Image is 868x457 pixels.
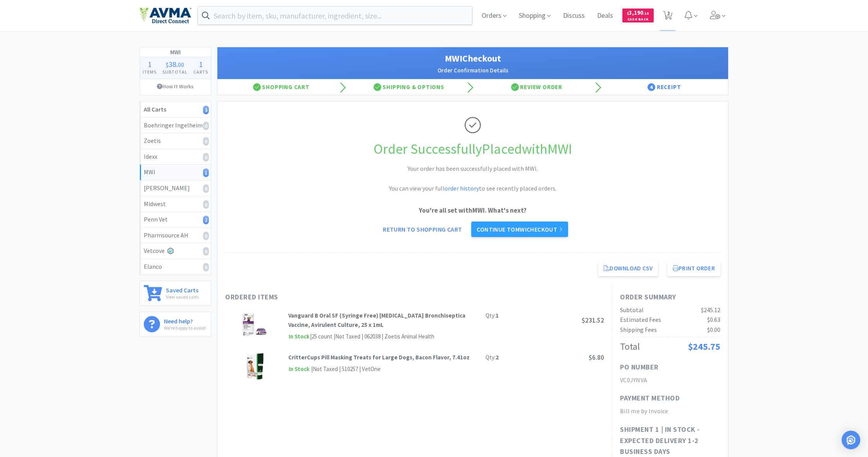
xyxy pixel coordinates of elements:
[622,5,654,26] a: $3,190.15Cash Back
[203,122,209,130] i: 0
[144,105,166,113] strong: All Carts
[620,393,680,404] h1: Payment Method
[377,222,467,237] a: Return to Shopping Cart
[707,316,720,323] span: $0.63
[140,47,211,57] h1: MWI
[601,79,728,95] div: Receipt
[140,165,211,180] a: MWI1
[620,362,659,373] h1: PO Number
[667,261,720,276] button: Print Order
[140,212,211,228] a: Penn Vet2
[620,315,661,325] div: Estimated Fees
[203,153,209,161] i: 0
[140,68,160,76] h4: Items
[203,263,209,271] i: 0
[310,333,332,340] span: | 25 count
[169,59,176,69] span: 38
[643,11,649,16] span: . 15
[620,305,644,315] div: Subtotal
[160,60,191,68] div: .
[144,136,207,146] div: Zoetis
[166,61,169,69] span: $
[203,232,209,240] i: 0
[246,353,264,380] img: 5b9baeef08364e83952bbe7ce7f8ec0f_302786.png
[140,196,211,212] a: Midwest0
[660,13,676,20] a: 3
[164,324,206,332] p: We're happy to assist!
[842,431,860,449] div: Open Intercom Messenger
[139,281,211,306] a: Saved CartsView saved carts
[144,167,207,177] div: MWI
[144,262,207,272] div: Elanco
[203,216,209,224] i: 2
[140,118,211,134] a: Boehringer Ingelheim0
[486,353,499,362] div: Qty:
[140,149,211,165] a: Idexx0
[648,83,655,91] span: 4
[144,120,207,131] div: Boehringer Ingelheim
[140,243,211,259] a: Vetcove0
[225,138,720,160] h1: Order Successfully Placed with MWI
[225,51,720,66] h1: MWI Checkout
[310,364,381,374] div: | Not Taxed | 510257 | VetOne
[288,354,470,361] strong: CritterCups Pill Masking Treats for Large Dogs, Bacon Flavor, 7.41oz
[496,312,499,319] strong: 1
[225,205,720,216] p: You're all set with MWI . What's next?
[473,79,601,95] div: Review Order
[582,316,604,325] span: $231.52
[620,339,640,354] div: Total
[140,79,211,94] a: How It Works
[589,353,604,362] span: $6.80
[144,215,207,225] div: Penn Vet
[139,7,191,24] img: e4e33dab9f054f5782a47901c742baa9_102.png
[148,59,152,69] span: 1
[190,68,211,76] h4: Carts
[288,332,310,342] span: In Stock
[444,184,479,192] a: order history
[707,326,720,333] span: $0.00
[688,340,720,352] span: $245.75
[144,152,207,162] div: Idexx
[486,311,499,320] div: Qty:
[144,230,207,241] div: Pharmsource AH
[198,7,472,24] input: Search by item, sku, manufacturer, ingredient, size...
[203,106,209,114] i: 3
[701,306,720,314] span: $245.12
[620,406,720,416] h2: Bill me by Invoice
[140,228,211,244] a: Pharmsource AH0
[217,79,345,95] div: Shopping Cart
[620,325,657,335] div: Shipping Fees
[178,61,184,69] span: 00
[241,311,268,338] img: 0e65a45ffe1e425face62000465054f5_174366.png
[140,102,211,118] a: All Carts3
[140,259,211,275] a: Elanco0
[203,184,209,193] i: 0
[345,79,473,95] div: Shipping & Options
[620,375,720,385] h2: VC0JYNVA
[225,292,458,303] h1: Ordered Items
[144,199,207,209] div: Midwest
[560,12,588,19] a: Discuss
[140,180,211,196] a: [PERSON_NAME]0
[496,354,499,361] strong: 2
[627,17,649,22] span: Cash Back
[140,133,211,149] a: Zoetis0
[166,293,199,301] p: View saved carts
[160,68,191,76] h4: Subtotal
[199,59,203,69] span: 1
[164,316,206,324] h6: Need help?
[356,164,589,194] h2: Your order has been successfully placed with MWI. You can view your full to see recently placed o...
[144,246,207,256] div: Vetcove
[598,261,658,276] a: Download CSV
[203,247,209,256] i: 0
[203,200,209,209] i: 0
[203,168,209,177] i: 1
[166,285,199,293] h6: Saved Carts
[144,183,207,193] div: [PERSON_NAME]
[471,222,568,237] a: Continue toMWIcheckout
[203,137,209,146] i: 0
[288,312,465,328] strong: Vanguard B Oral SF (Syringe Free) [MEDICAL_DATA] Bronchiseptica Vaccine, Avirulent Culture, 25 x 1mL
[627,11,629,16] span: $
[620,292,720,303] h1: Order Summary
[627,9,649,16] span: 3,190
